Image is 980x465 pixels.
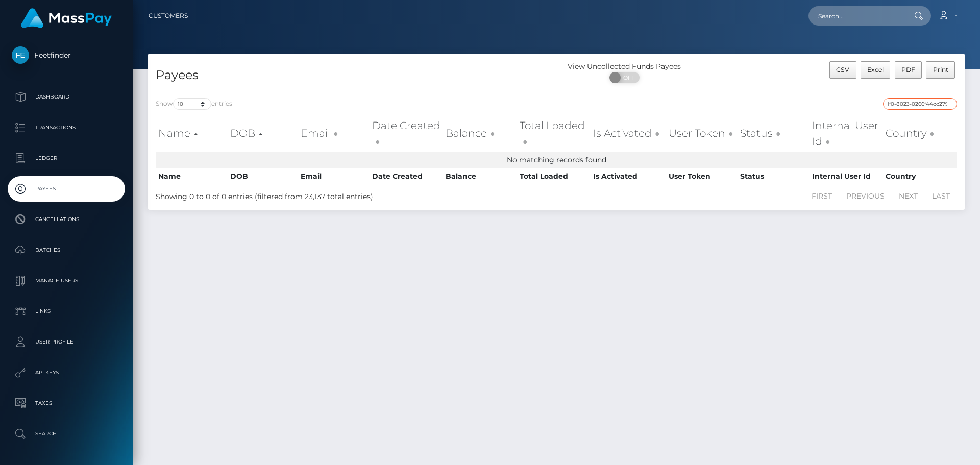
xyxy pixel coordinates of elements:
a: Taxes [8,390,125,416]
a: API Keys [8,360,125,385]
span: Feetfinder [8,51,125,60]
p: Links [12,304,121,319]
img: Feetfinder [12,46,29,64]
a: Customers [149,5,188,27]
a: Cancellations [8,207,125,232]
td: No matching records found [156,152,957,168]
th: User Token [666,168,738,184]
th: Name [156,168,228,184]
button: Print [926,61,955,79]
p: Cancellations [12,212,121,227]
th: Is Activated [591,168,666,184]
p: Search [12,426,121,442]
div: View Uncollected Funds Payees [556,61,693,72]
th: Name: activate to sort column ascending [156,115,228,152]
th: Total Loaded: activate to sort column ascending [517,115,591,152]
p: Payees [12,181,121,197]
th: Email [298,168,370,184]
th: Date Created [370,168,444,184]
a: Ledger [8,145,125,171]
input: Search transactions [883,98,957,110]
p: User Profile [12,334,121,350]
th: Balance: activate to sort column ascending [443,115,517,152]
th: User Token: activate to sort column ascending [666,115,738,152]
p: Ledger [12,151,121,166]
a: Links [8,299,125,324]
span: Excel [867,66,884,74]
h4: Payees [156,66,549,84]
th: Date Created: activate to sort column ascending [370,115,444,152]
input: Search... [808,6,904,26]
p: Batches [12,242,121,258]
th: Status: activate to sort column ascending [738,115,810,152]
button: Excel [861,61,891,79]
a: Dashboard [8,84,125,110]
th: Is Activated: activate to sort column ascending [591,115,666,152]
label: Show entries [156,98,232,110]
span: PDF [901,66,915,74]
p: Manage Users [12,273,121,288]
span: OFF [615,72,641,83]
p: API Keys [12,365,121,380]
p: Transactions [12,120,121,135]
span: Print [933,66,948,74]
th: Country: activate to sort column ascending [883,115,957,152]
p: Taxes [12,396,121,411]
button: PDF [895,61,922,79]
p: Dashboard [12,89,121,105]
a: User Profile [8,329,125,355]
th: Total Loaded [517,168,591,184]
th: Country [883,168,957,184]
th: Status [738,168,810,184]
a: Manage Users [8,268,125,293]
span: CSV [836,66,849,74]
th: Internal User Id: activate to sort column ascending [810,115,883,152]
a: Transactions [8,115,125,140]
img: MassPay Logo [21,8,112,28]
th: Balance [443,168,517,184]
th: DOB: activate to sort column descending [228,115,298,152]
a: Search [8,421,125,447]
button: CSV [829,61,856,79]
select: Showentries [173,98,211,110]
a: Payees [8,176,125,202]
div: Showing 0 to 0 of 0 entries (filtered from 23,137 total entries) [156,187,481,202]
th: Internal User Id [810,168,883,184]
th: DOB [228,168,298,184]
a: Batches [8,237,125,263]
th: Email: activate to sort column ascending [298,115,370,152]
